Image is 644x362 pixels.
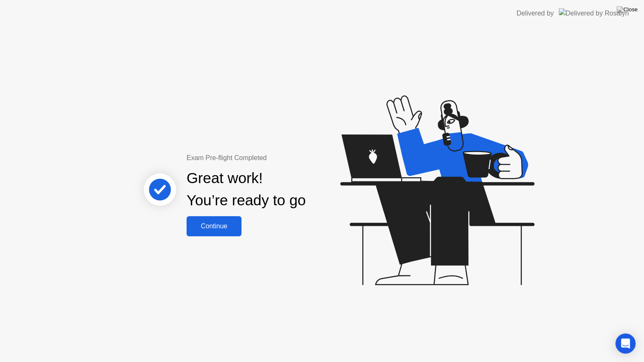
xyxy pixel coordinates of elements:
[187,167,306,212] div: Great work! You’re ready to go
[189,222,239,230] div: Continue
[559,8,629,18] img: Delivered by Rosalyn
[517,8,554,18] div: Delivered by
[187,216,241,236] button: Continue
[187,153,360,163] div: Exam Pre-flight Completed
[617,6,638,13] img: Close
[615,334,636,354] div: Open Intercom Messenger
